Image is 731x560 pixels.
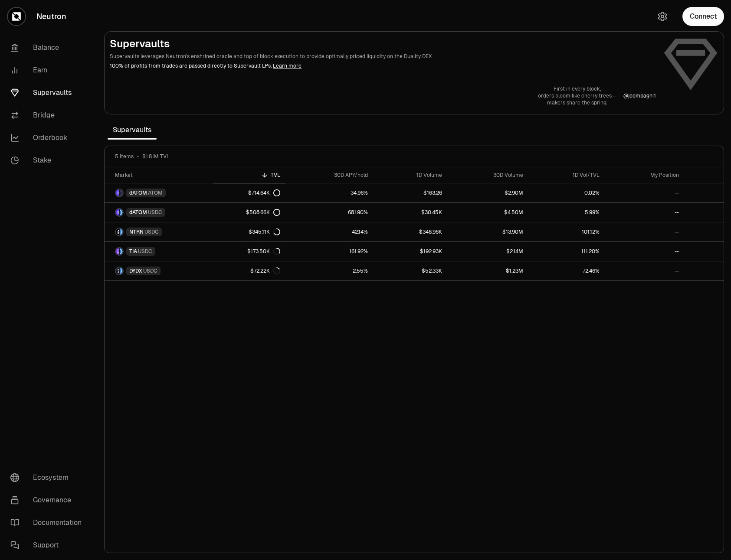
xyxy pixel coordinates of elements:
span: dATOM [129,189,147,196]
div: 1D Vol/TVL [534,172,600,179]
a: $1.23M [447,261,528,280]
a: Support [3,534,94,557]
a: $714.64K [213,183,285,202]
span: ATOM [148,189,163,196]
a: $508.66K [213,203,285,222]
p: Supervaults leverages Neutron's enshrined oracle and top of block execution to provide optimally ... [110,52,656,60]
div: $508.66K [246,209,280,216]
a: dATOM LogoUSDC LogodATOMUSDC [105,203,213,222]
a: 161.92% [285,242,373,261]
div: 30D APY/hold [291,172,368,179]
a: Documentation [3,511,94,534]
span: USDC [143,267,157,274]
p: orders bloom like cherry trees— [538,92,616,99]
a: Learn more [273,62,302,69]
span: dATOM [129,209,147,216]
a: Ecosystem [3,466,94,489]
a: 111.20% [528,242,605,261]
h2: Supervaults [110,37,656,51]
a: $52.33K [373,261,447,280]
img: DYDX Logo [116,267,119,274]
span: USDC [148,209,162,216]
img: USDC Logo [120,228,123,235]
a: DYDX LogoUSDC LogoDYDXUSDC [105,261,213,280]
a: $173.50K [213,242,285,261]
img: TIA Logo [116,248,119,255]
span: 5 items [115,153,134,160]
img: NTRN Logo [116,228,119,235]
a: NTRN LogoUSDC LogoNTRNUSDC [105,222,213,241]
a: $163.26 [373,183,447,202]
a: $13.90M [447,222,528,241]
a: -- [605,261,684,280]
a: 42.14% [285,222,373,241]
span: NTRN [129,228,144,235]
a: $2.14M [447,242,528,261]
img: USDC Logo [120,267,123,274]
a: $192.93K [373,242,447,261]
a: Orderbook [3,127,94,149]
a: Governance [3,489,94,511]
a: First in every block,orders bloom like cherry trees—makers share the spring. [538,85,616,106]
a: 0.02% [528,183,605,202]
p: makers share the spring. [538,99,616,106]
div: Market [115,172,207,179]
span: $1.81M TVL [142,153,170,160]
img: USDC Logo [120,248,123,255]
div: 30D Volume [452,172,523,179]
span: USDC [138,248,152,255]
a: Bridge [3,104,94,127]
img: USDC Logo [120,209,123,216]
p: @ jcompagni1 [623,92,656,99]
span: USDC [144,228,159,235]
p: 100% of profits from trades are passed directly to Supervault LPs. [110,62,656,70]
a: -- [605,203,684,222]
a: $4.50M [447,203,528,222]
div: $72.22K [250,267,280,274]
a: Supervaults [3,81,94,104]
a: 101.12% [528,222,605,241]
a: -- [605,242,684,261]
a: Stake [3,149,94,172]
a: dATOM LogoATOM LogodATOMATOM [105,183,213,202]
div: $173.50K [247,248,280,255]
a: 72.46% [528,261,605,280]
p: First in every block, [538,85,616,92]
a: 681.90% [285,203,373,222]
a: @jcompagni1 [623,92,656,99]
a: $348.96K [373,222,447,241]
img: dATOM Logo [116,189,119,196]
a: -- [605,183,684,202]
span: Supervaults [108,121,157,139]
div: 1D Volume [378,172,442,179]
a: 5.99% [528,203,605,222]
div: My Position [610,172,679,179]
a: $30.45K [373,203,447,222]
div: $714.64K [248,189,280,196]
a: $345.11K [213,222,285,241]
span: TIA [129,248,137,255]
a: TIA LogoUSDC LogoTIAUSDC [105,242,213,261]
button: Connect [682,7,724,26]
a: 34.96% [285,183,373,202]
a: -- [605,222,684,241]
a: Balance [3,36,94,59]
img: ATOM Logo [120,189,123,196]
a: $2.90M [447,183,528,202]
div: $345.11K [249,228,280,235]
a: 2.55% [285,261,373,280]
img: dATOM Logo [116,209,119,216]
a: Earn [3,59,94,81]
a: $72.22K [213,261,285,280]
div: TVL [218,172,280,179]
span: DYDX [129,267,142,274]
